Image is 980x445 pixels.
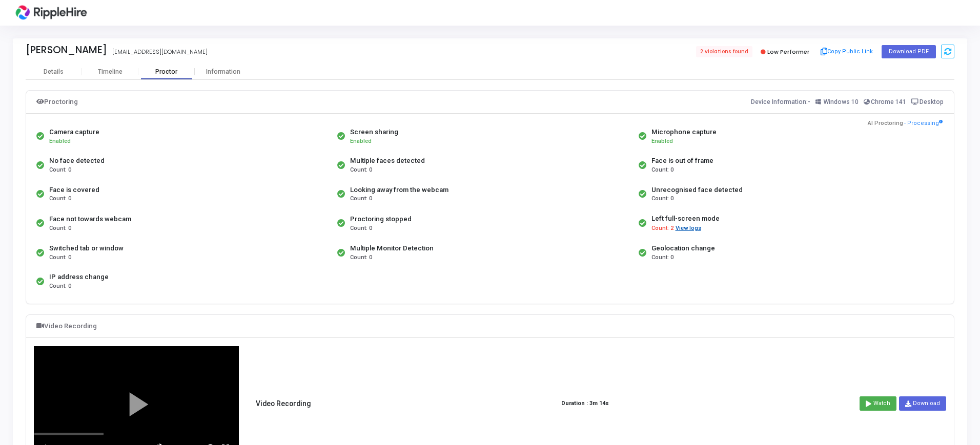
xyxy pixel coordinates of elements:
[49,253,71,262] span: Count: 0
[350,166,372,175] span: Count: 0
[350,127,398,137] div: Screen sharing
[920,98,944,105] span: Desktop
[350,185,448,195] div: Looking away from the webcam
[350,195,372,203] span: Count: 0
[651,185,743,195] div: Unrecognised face detected
[651,156,713,166] div: Face is out of frame
[696,46,752,57] span: 2 violations found
[651,127,717,137] div: Microphone capture
[675,224,702,234] button: View logs
[651,195,673,203] span: Count: 0
[350,224,372,233] span: Count: 0
[49,166,71,175] span: Count: 0
[112,48,208,56] div: [EMAIL_ADDRESS][DOMAIN_NAME]
[904,119,943,128] span: - Processing
[860,396,896,411] button: Watch
[882,45,936,58] button: Download PDF
[651,166,673,175] span: Count: 0
[195,68,251,76] div: Information
[36,320,97,332] div: Video Recording
[651,253,673,262] span: Count: 0
[49,156,105,166] div: No face detected
[49,195,71,203] span: Count: 0
[871,98,906,105] span: Chrome 141
[49,185,99,195] div: Face is covered
[561,399,609,408] strong: Duration : 3m 14s
[49,243,124,253] div: Switched tab or window
[350,214,412,224] div: Proctoring stopped
[651,214,720,224] div: Left full-screen mode
[350,138,372,144] span: Enabled
[824,98,859,105] span: Windows 10
[899,396,946,411] a: Download
[818,44,876,59] button: Copy Public Link
[44,68,64,76] div: Details
[651,243,715,253] div: Geolocation change
[36,96,78,108] div: Proctoring
[49,214,131,224] div: Face not towards webcam
[138,68,195,76] div: Proctor
[34,433,238,435] div: scrub bar
[350,253,372,262] span: Count: 0
[49,127,99,137] div: Camera capture
[350,156,425,166] div: Multiple faces detected
[98,68,122,76] div: Timeline
[49,224,71,233] span: Count: 0
[751,96,944,108] div: Device Information:-
[868,119,903,128] span: AI Proctoring
[256,399,311,408] h5: Video Recording
[350,243,434,253] div: Multiple Monitor Detection
[651,138,673,144] span: Enabled
[49,282,71,291] span: Count: 0
[767,48,809,56] span: Low Performer
[26,44,107,56] div: [PERSON_NAME]
[13,3,90,23] img: logo
[49,138,71,144] span: Enabled
[651,224,673,233] span: Count: 2
[49,272,109,282] div: IP address change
